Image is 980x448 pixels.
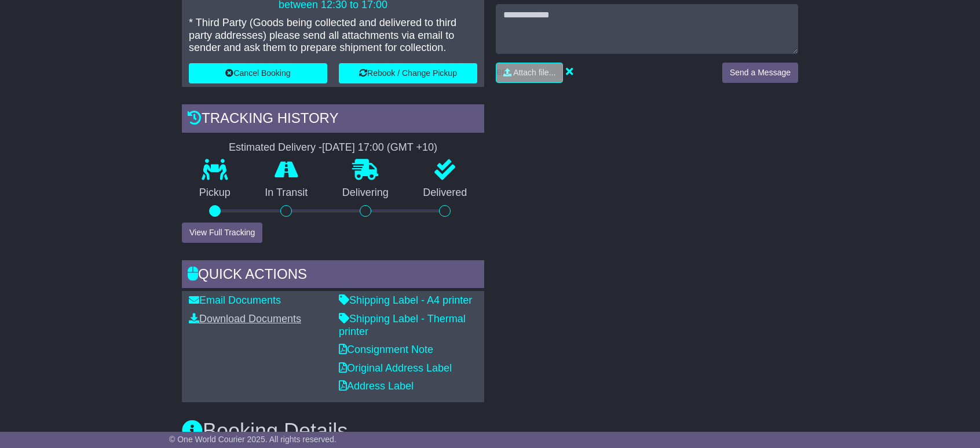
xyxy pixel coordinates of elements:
[189,313,301,325] a: Download Documents
[189,63,327,83] button: Cancel Booking
[339,344,433,355] a: Consignment Note
[182,260,484,292] div: Quick Actions
[189,294,281,306] a: Email Documents
[189,17,477,54] p: * Third Party (Goods being collected and delivered to third party addresses) please send all atta...
[182,141,484,154] div: Estimated Delivery -
[182,223,262,243] button: View Full Tracking
[339,63,477,83] button: Rebook / Change Pickup
[322,141,437,154] div: [DATE] 17:00 (GMT +10)
[325,187,406,199] p: Delivering
[722,63,798,83] button: Send a Message
[182,420,798,443] h3: Booking Details
[248,187,326,199] p: In Transit
[339,294,472,306] a: Shipping Label - A4 printer
[182,187,248,199] p: Pickup
[339,380,414,392] a: Address Label
[182,104,484,136] div: Tracking history
[339,362,452,374] a: Original Address Label
[339,313,466,337] a: Shipping Label - Thermal printer
[406,187,485,199] p: Delivered
[169,435,337,444] span: © One World Courier 2025. All rights reserved.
